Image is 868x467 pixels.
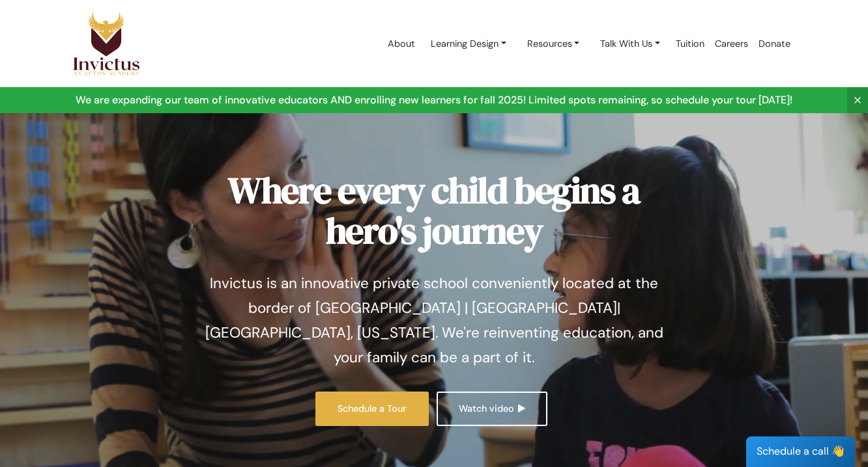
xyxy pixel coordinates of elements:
[383,16,420,72] a: About
[590,32,671,56] a: Talk With Us
[196,170,672,250] h1: Where every child begins a hero's journey
[671,16,710,72] a: Tuition
[72,11,140,76] img: Logo
[710,16,753,72] a: Careers
[315,392,429,426] a: Schedule a Tour
[746,436,855,467] div: Schedule a call 👋
[753,16,796,72] a: Donate
[517,32,590,56] a: Resources
[437,392,547,426] a: Watch video
[420,32,517,56] a: Learning Design
[196,271,672,370] p: Invictus is an innovative private school conveniently located at the border of [GEOGRAPHIC_DATA] ...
